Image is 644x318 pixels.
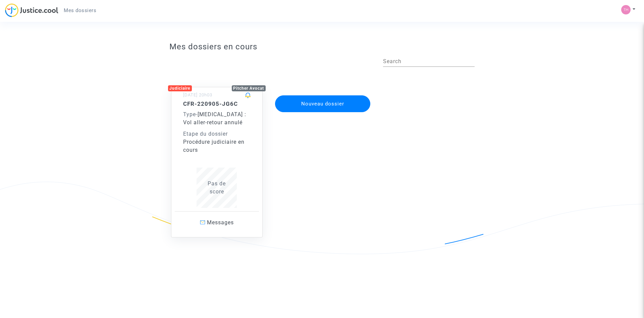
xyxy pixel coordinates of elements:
span: Pas de score [208,180,226,195]
small: [DATE] 20h03 [183,92,212,97]
div: Judiciaire [168,85,192,91]
img: jc-logo.svg [5,3,58,17]
a: Messages [175,211,259,234]
a: Mes dossiers [58,5,102,15]
div: Pitcher Avocat [232,85,266,91]
img: 0511f4632c926b0827e1b3d30e6ea78b [621,5,631,14]
span: Mes dossiers [64,7,96,13]
span: Type [183,111,196,118]
a: JudiciairePitcher Avocat[DATE] 20h03CFR-220905-JG6CType-[MEDICAL_DATA] : Vol aller-retour annuléE... [164,74,270,237]
div: Procédure judiciaire en cours [183,138,251,154]
a: Nouveau dossier [274,91,371,97]
span: [MEDICAL_DATA] : Vol aller-retour annulé [183,111,246,126]
h3: Mes dossiers en cours [169,42,475,52]
span: Messages [207,219,234,226]
button: Nouveau dossier [275,95,370,112]
h5: CFR-220905-JG6C [183,100,251,107]
div: Etape du dossier [183,130,251,138]
span: - [183,111,198,118]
